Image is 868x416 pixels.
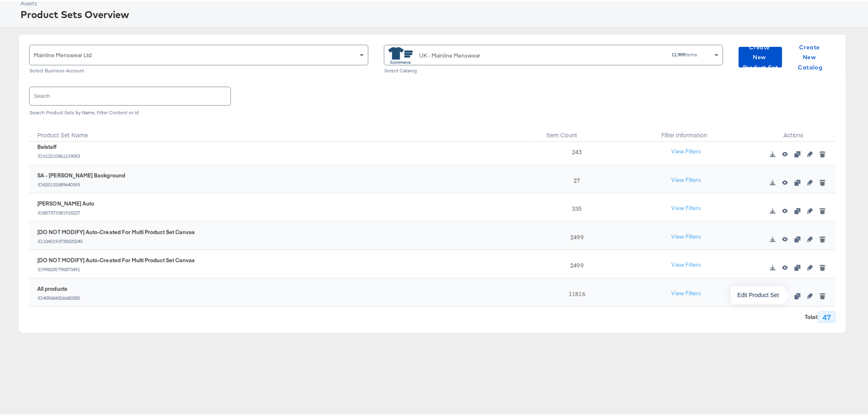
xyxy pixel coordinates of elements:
[533,220,617,248] div: 2499
[739,45,782,66] button: Create New Product Set
[34,50,91,57] span: Mainline Menswear Ltd
[29,120,533,141] div: Toggle SortBy
[533,120,617,141] div: Item Count
[30,86,231,103] input: Search product sets
[37,226,195,234] div: [DO NOT MODIFY] Auto-Created For Multi Product Set Canvas
[742,41,779,71] span: Create New Product Set
[533,163,617,192] div: 27
[37,198,94,206] div: [PERSON_NAME] Auto
[533,120,617,141] div: Toggle SortBy
[37,208,94,214] div: ID: 857373381918227
[37,255,195,263] div: [DO NOT MODIFY] Auto-Created For Multi Product Set Canvas
[37,170,125,178] div: SA - [PERSON_NAME] Background
[672,50,685,56] strong: 11,909
[818,310,836,321] div: 47
[789,45,832,66] button: Create New Catalog
[419,50,480,58] div: UK - Mainline Menswear
[666,171,707,186] button: View Filters
[533,135,617,163] div: 243
[666,228,707,243] button: View Filters
[384,66,723,72] div: Select Catalog
[533,192,617,220] div: 335
[617,120,752,141] div: Filter Information
[37,265,195,270] div: ID: 998205790873491
[37,151,80,157] div: ID: 312210861219053
[37,283,80,291] div: All products
[37,180,125,185] div: ID: 820132889640393
[666,256,707,271] button: View Filters
[792,41,829,71] span: Create New Catalog
[29,108,836,114] div: Search Product Sets by Name, Filter Content or Id
[666,284,707,299] button: View Filters
[579,50,699,56] div: items
[37,236,195,242] div: ID: 1040193730020240
[533,277,617,305] div: 11816
[666,199,707,214] button: View Filters
[37,293,80,299] div: ID: 405684826680280
[29,120,533,141] div: Product Set Name
[533,248,617,277] div: 2499
[21,6,865,20] div: Product Sets Overview
[666,143,707,157] button: View Filters
[29,66,368,72] div: Select Business Account
[752,120,836,141] div: Actions
[37,141,80,149] div: Belstaff
[805,312,818,319] strong: Total :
